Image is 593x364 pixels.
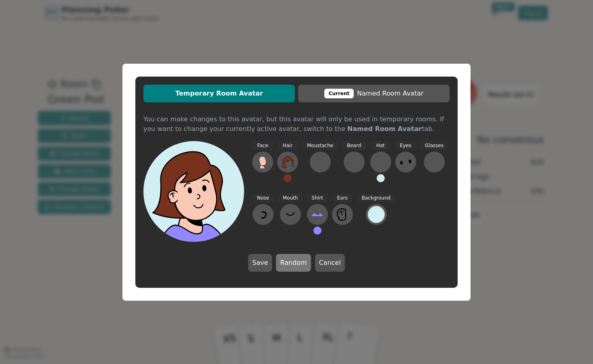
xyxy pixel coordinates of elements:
button: Cancel [315,254,345,272]
b: Named Room Avatar [347,125,422,133]
span: Ears [332,193,352,203]
span: Temporary Room Avatar [147,89,291,98]
span: Background [357,193,396,203]
span: Glasses [420,141,448,150]
span: Moustache [302,141,338,150]
span: Nose [252,193,274,203]
button: CurrentNamed Room Avatar [298,85,450,102]
button: Temporary Room Avatar [143,85,295,102]
button: Save [248,254,272,272]
span: Hat [371,141,390,150]
span: Beard [342,141,366,150]
span: Eyes [395,141,416,150]
span: Mouth [278,193,303,203]
div: You can make changes to this avatar, but this avatar will only be used in temporary rooms. If you... [143,114,450,121]
button: Random [276,254,311,272]
div: This avatar will be displayed in dedicated rooms [324,89,354,98]
span: Named Room Avatar [302,89,446,98]
span: Face [252,141,273,150]
span: Hair [278,141,298,150]
span: Shirt [307,193,328,203]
